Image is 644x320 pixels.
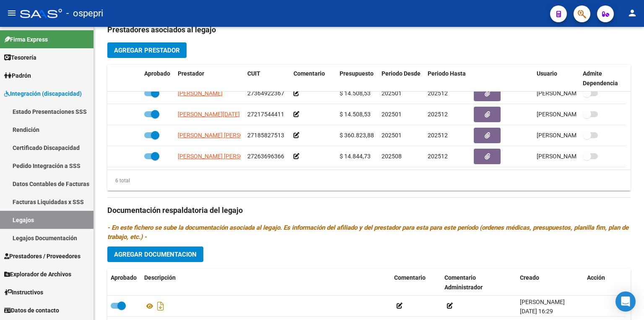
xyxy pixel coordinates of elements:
[378,65,424,92] datatable-header-cell: Periodo Desde
[4,71,31,80] span: Padrón
[244,65,290,92] datatable-header-cell: CUIT
[4,252,80,261] span: Prestadores / Proveedores
[141,65,174,92] datatable-header-cell: Aprobado
[66,4,103,23] span: - ospepri
[382,70,421,77] span: Periodo Desde
[141,269,391,296] datatable-header-cell: Descripción
[7,8,17,18] mat-icon: menu
[428,70,466,77] span: Periodo Hasta
[382,153,402,160] span: 202508
[4,288,43,297] span: Instructivos
[340,111,371,118] span: $ 14.508,53
[441,269,517,296] datatable-header-cell: Comentario Administrador
[394,274,426,281] span: Comentario
[520,274,539,281] span: Creado
[579,65,626,92] datatable-header-cell: Admite Dependencia
[615,291,636,312] div: Open Intercom Messenger
[247,70,260,77] span: CUIT
[340,90,371,97] span: $ 14.508,53
[336,65,378,92] datatable-header-cell: Presupuesto
[290,65,336,92] datatable-header-cell: Comentario
[107,42,187,58] button: Agregar Prestador
[340,70,374,77] span: Presupuesto
[4,270,71,279] span: Explorador de Archivos
[107,24,631,36] h3: Prestadores asociados al legajo
[382,132,402,139] span: 202501
[107,205,631,216] h3: Documentación respaldatoria del legajo
[517,269,584,296] datatable-header-cell: Creado
[444,274,483,291] span: Comentario Administrador
[247,90,284,97] span: 27364922367
[428,111,448,118] span: 202512
[107,247,203,262] button: Agregar Documentacion
[428,153,448,160] span: 202512
[537,132,602,139] span: [PERSON_NAME] [DATE]
[584,269,626,296] datatable-header-cell: Acción
[4,35,48,44] span: Firma Express
[627,8,637,18] mat-icon: person
[114,251,197,258] span: Agregar Documentacion
[174,65,244,92] datatable-header-cell: Prestador
[178,90,223,97] span: [PERSON_NAME]
[391,269,441,296] datatable-header-cell: Comentario
[114,47,180,54] span: Agregar Prestador
[4,89,82,98] span: Integración (discapacidad)
[178,111,240,118] span: [PERSON_NAME][DATE]
[537,153,602,160] span: [PERSON_NAME] [DATE]
[533,65,579,92] datatable-header-cell: Usuario
[144,70,170,77] span: Aprobado
[537,90,602,97] span: [PERSON_NAME] [DATE]
[428,90,448,97] span: 202512
[178,70,204,77] span: Prestador
[155,299,166,313] i: Descargar documento
[583,70,618,87] span: Admite Dependencia
[247,153,284,160] span: 27263696366
[247,132,284,139] span: 27185827513
[520,308,553,315] span: [DATE] 16:29
[4,53,36,62] span: Tesorería
[428,132,448,139] span: 202512
[340,153,371,160] span: $ 14.844,73
[4,306,59,315] span: Datos de contacto
[340,132,374,139] span: $ 360.823,88
[247,111,284,118] span: 27217544411
[587,274,605,281] span: Acción
[382,90,402,97] span: 202501
[178,153,269,160] span: [PERSON_NAME] [PERSON_NAME]
[107,176,130,185] div: 6 total
[144,274,176,281] span: Descripción
[382,111,402,118] span: 202501
[537,111,602,118] span: [PERSON_NAME] [DATE]
[107,269,141,296] datatable-header-cell: Aprobado
[293,70,325,77] span: Comentario
[178,132,269,139] span: [PERSON_NAME] [PERSON_NAME]
[111,274,137,281] span: Aprobado
[520,299,565,305] span: [PERSON_NAME]
[537,70,557,77] span: Usuario
[424,65,470,92] datatable-header-cell: Periodo Hasta
[107,224,628,241] i: - En este fichero se sube la documentación asociada al legajo. Es información del afiliado y del ...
